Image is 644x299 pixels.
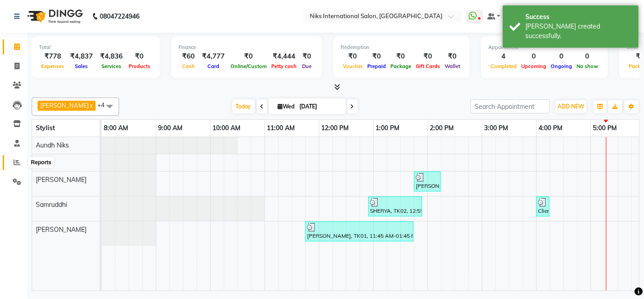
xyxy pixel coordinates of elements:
img: logo [23,4,85,29]
div: 0 [574,51,601,62]
div: ₹0 [442,51,462,62]
a: 3:00 PM [482,122,511,135]
span: Today [232,99,255,113]
div: ₹0 [126,51,153,62]
div: Success [525,12,632,22]
div: Reports [29,157,53,168]
div: ₹0 [365,51,388,62]
div: 4 [488,51,519,62]
div: ₹60 [178,51,198,62]
div: ₹0 [413,51,442,62]
div: 0 [548,51,574,62]
span: Wed [276,103,297,110]
span: Card [205,63,221,69]
span: Voucher [341,63,365,69]
span: Prepaid [365,63,388,69]
div: ₹0 [228,51,269,62]
a: 9:00 AM [156,122,185,135]
span: Cash [180,63,197,69]
input: 2025-09-03 [297,100,342,113]
div: Redemption [341,44,462,51]
div: ₹4,444 [269,51,299,62]
span: Petty cash [269,63,299,69]
div: Appointment [488,44,601,51]
div: [PERSON_NAME], TK01, 11:45 AM-01:45 PM, Regular Color Global - Medium ([DEMOGRAPHIC_DATA]) (₹5500) [306,223,413,240]
div: ₹0 [388,51,413,62]
span: [PERSON_NAME] [36,225,87,234]
div: ₹4,837 [67,51,96,62]
span: ADD NEW [557,103,584,110]
span: Completed [488,63,519,69]
a: 8:00 AM [101,122,130,135]
span: +4 [97,101,111,108]
span: Upcoming [519,63,548,69]
div: SHERYA, TK02, 12:55 PM-01:55 PM, Threading - Eyebrows ([DEMOGRAPHIC_DATA]) (₹60),Liposoluble Wax ... [369,198,421,215]
div: Finance [178,44,315,51]
span: Aundh Niks [36,141,69,149]
span: Stylist [36,124,55,132]
a: x [89,102,93,109]
div: ₹0 [341,51,365,62]
div: Bill created successfully. [525,22,632,41]
span: Samruddhi [36,201,67,209]
span: Wallet [442,63,462,69]
span: Products [126,63,153,69]
a: 12:00 PM [319,122,351,135]
span: Services [99,63,124,69]
a: 4:00 PM [537,122,565,135]
div: 0 [519,51,548,62]
div: Client, TK03, 04:00 PM-04:15 PM, Threading - Eyebrows ([DEMOGRAPHIC_DATA]) (₹60) [537,198,548,215]
input: Search Appointment [471,99,550,113]
a: 5:00 PM [591,122,620,135]
span: Online/Custom [228,63,269,69]
div: Total [39,44,153,51]
a: 10:00 AM [211,122,243,135]
a: 1:00 PM [374,122,402,135]
div: ₹4,777 [198,51,228,62]
button: ADD NEW [555,100,586,113]
div: ₹0 [299,51,315,62]
span: Package [388,63,413,69]
div: ₹778 [39,51,67,62]
span: Ongoing [548,63,574,69]
span: [PERSON_NAME] [36,176,87,184]
a: 11:00 AM [265,122,298,135]
span: Gift Cards [413,63,442,69]
span: Due [300,63,314,69]
span: [PERSON_NAME] [40,102,89,109]
span: No show [574,63,601,69]
span: Expenses [39,63,67,69]
div: [PERSON_NAME], TK01, 01:45 PM-02:15 PM, Threading - Eyebrows ([DEMOGRAPHIC_DATA]) (₹60),Threading... [415,173,440,190]
a: 2:00 PM [428,122,457,135]
b: 08047224946 [100,4,139,29]
span: Sales [73,63,91,69]
div: ₹4,836 [96,51,126,62]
